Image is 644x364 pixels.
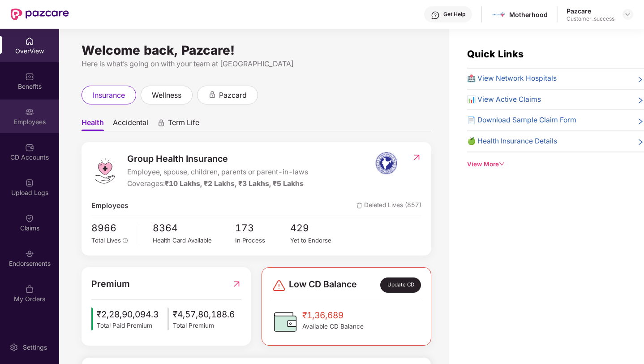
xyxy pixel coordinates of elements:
[9,343,18,352] img: svg+xml;base64,PHN2ZyBpZD0iU2V0dGluZy0yMHgyMCIgeG1sbnM9Imh0dHA6Ly93d3cudzMub3JnLzIwMDAvc3ZnIiB3aW...
[219,90,247,101] span: pazcard
[412,153,421,162] img: RedirectIcon
[25,249,34,258] img: svg+xml;base64,PHN2ZyBpZD0iRW5kb3JzZW1lbnRzIiB4bWxucz0iaHR0cDovL3d3dy53My5vcmcvMjAwMC9zdmciIHdpZH...
[467,73,557,84] span: 🏥 View Network Hospitals
[123,238,128,243] span: info-circle
[152,90,181,101] span: wellness
[492,8,505,21] img: motherhood%20_%20logo.png
[443,11,465,18] div: Get Help
[290,236,345,245] div: Yet to Endorse
[467,160,644,169] div: View More
[25,37,34,46] img: svg+xml;base64,PHN2ZyBpZD0iSG9tZSIgeG1sbnM9Imh0dHA6Ly93d3cudzMub3JnLzIwMDAvc3ZnIiB3aWR0aD0iMjAiIG...
[380,277,421,293] div: Update CD
[153,236,235,245] div: Health Card Available
[165,179,304,188] span: ₹10 Lakhs, ₹2 Lakhs, ₹3 Lakhs, ₹5 Lakhs
[127,152,308,166] span: Group Health Insurance
[235,221,290,235] span: 173
[25,285,34,294] img: svg+xml;base64,PHN2ZyBpZD0iTXlfT3JkZXJzIiBkYXRhLW5hbWU9Ik15IE9yZGVycyIgeG1sbnM9Imh0dHA6Ly93d3cudz...
[499,161,505,167] span: down
[272,278,286,293] img: svg+xml;base64,PHN2ZyBpZD0iRGFuZ2VyLTMyeDMyIiB4bWxucz0iaHR0cDovL3d3dy53My5vcmcvMjAwMC9zdmciIHdpZH...
[167,308,169,331] img: icon
[91,277,130,291] span: Premium
[91,157,118,184] img: logo
[91,221,133,235] span: 8966
[567,7,614,15] div: Pazcare
[82,118,104,131] span: Health
[624,11,631,18] img: svg+xml;base64,PHN2ZyBpZD0iRHJvcGRvd24tMzJ4MzIiIHhtbG5zPSJodHRwOi8vd3d3LnczLm9yZy8yMDAwL3N2ZyIgd2...
[25,108,34,117] img: svg+xml;base64,PHN2ZyBpZD0iRW1wbG95ZWVzIiB4bWxucz0iaHR0cDovL3d3dy53My5vcmcvMjAwMC9zdmciIHdpZHRoPS...
[290,221,345,235] span: 429
[467,48,524,60] span: Quick Links
[173,308,235,321] span: ₹4,57,80,188.6
[153,221,235,235] span: 8364
[356,203,362,208] img: deleteIcon
[97,321,159,330] span: Total Paid Premium
[567,15,614,22] div: Customer_success
[20,343,50,352] div: Settings
[25,143,34,152] img: svg+xml;base64,PHN2ZyBpZD0iQ0RfQWNjb3VudHMiIGRhdGEtbmFtZT0iQ0QgQWNjb3VudHMiIHhtbG5zPSJodHRwOi8vd3...
[173,321,235,330] span: Total Premium
[467,136,557,147] span: 🍏 Health Insurance Details
[93,90,125,101] span: insurance
[25,178,34,187] img: svg+xml;base64,PHN2ZyBpZD0iVXBsb2FkX0xvZ3MiIGRhdGEtbmFtZT0iVXBsb2FkIExvZ3MiIHhtbG5zPSJodHRwOi8vd3...
[127,178,308,190] div: Coverages:
[467,115,576,126] span: 📄 Download Sample Claim Form
[637,75,644,84] span: right
[127,167,308,178] span: Employee, spouse, children, parents or parent-in-laws
[113,118,148,131] span: Accidental
[356,200,421,212] span: Deleted Lives (857)
[637,117,644,126] span: right
[431,11,440,20] img: svg+xml;base64,PHN2ZyBpZD0iSGVscC0zMngzMiIgeG1sbnM9Imh0dHA6Ly93d3cudzMub3JnLzIwMDAvc3ZnIiB3aWR0aD...
[235,236,290,245] div: In Process
[168,118,199,131] span: Term Life
[272,308,299,335] img: CDBalanceIcon
[97,308,159,321] span: ₹2,28,90,094.3
[11,9,69,20] img: New Pazcare Logo
[369,152,403,174] img: insurerIcon
[302,322,364,331] span: Available CD Balance
[91,308,93,331] img: icon
[289,277,357,293] span: Low CD Balance
[637,138,644,147] span: right
[82,47,431,54] div: Welcome back, Pazcare!
[82,58,431,69] div: Here is what’s going on with your team at [GEOGRAPHIC_DATA]
[91,200,129,212] span: Employees
[467,94,541,105] span: 📊 View Active Claims
[91,237,121,244] span: Total Lives
[637,96,644,105] span: right
[157,119,165,127] div: animation
[509,10,548,19] div: Motherhood
[25,214,34,223] img: svg+xml;base64,PHN2ZyBpZD0iQ2xhaW0iIHhtbG5zPSJodHRwOi8vd3d3LnczLm9yZy8yMDAwL3N2ZyIgd2lkdGg9IjIwIi...
[208,91,216,99] div: animation
[25,72,34,81] img: svg+xml;base64,PHN2ZyBpZD0iQmVuZWZpdHMiIHhtbG5zPSJodHRwOi8vd3d3LnczLm9yZy8yMDAwL3N2ZyIgd2lkdGg9Ij...
[232,277,241,291] img: RedirectIcon
[302,308,364,322] span: ₹1,36,689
